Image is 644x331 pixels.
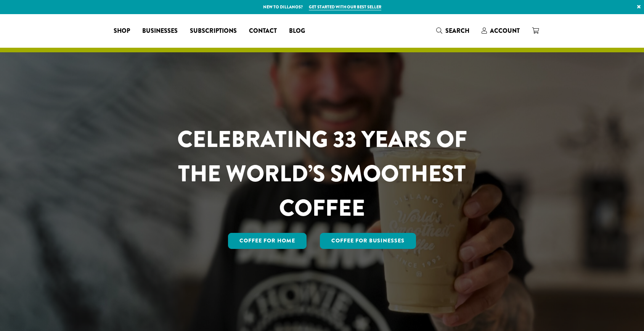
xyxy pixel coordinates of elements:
[309,4,381,10] a: Get started with our best seller
[142,26,178,36] span: Businesses
[155,122,490,225] h1: CELEBRATING 33 YEARS OF THE WORLD’S SMOOTHEST COFFEE
[249,26,277,36] span: Contact
[114,26,130,36] span: Shop
[228,233,307,249] a: Coffee for Home
[190,26,237,36] span: Subscriptions
[320,233,416,249] a: Coffee For Businesses
[430,24,475,37] a: Search
[289,26,305,36] span: Blog
[490,26,520,35] span: Account
[108,25,136,37] a: Shop
[445,26,469,35] span: Search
